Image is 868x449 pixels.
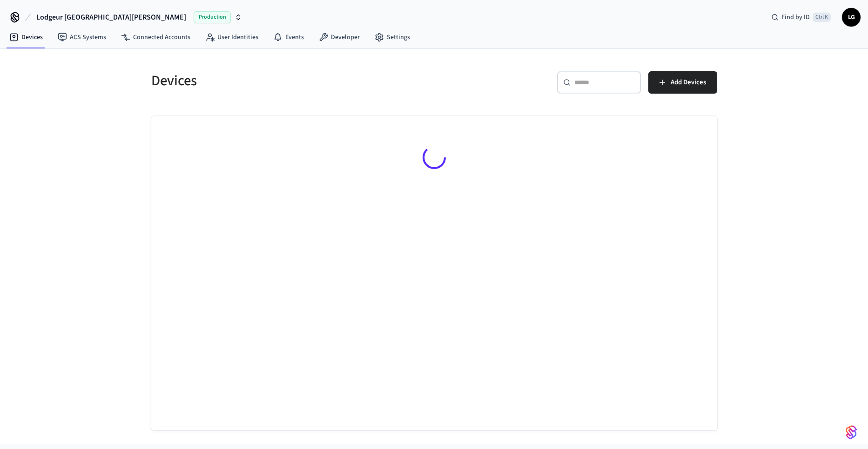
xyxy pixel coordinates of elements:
span: Find by ID [781,13,810,22]
button: LG [842,8,861,27]
a: User Identities [198,29,266,46]
div: Find by IDCtrl K [764,9,838,26]
span: Lodgeur [GEOGRAPHIC_DATA][PERSON_NAME] [36,12,186,23]
span: Add Devices [671,76,706,88]
a: Events [266,29,311,46]
a: ACS Systems [50,29,114,46]
a: Developer [311,29,367,46]
h5: Devices [151,71,429,90]
a: Devices [2,29,50,46]
img: SeamLogoGradient.69752ec5.svg [846,425,857,440]
button: Add Devices [648,71,717,94]
span: Production [194,11,231,23]
span: LG [843,9,860,26]
span: Ctrl K [813,13,831,22]
a: Connected Accounts [114,29,198,46]
a: Settings [367,29,417,46]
